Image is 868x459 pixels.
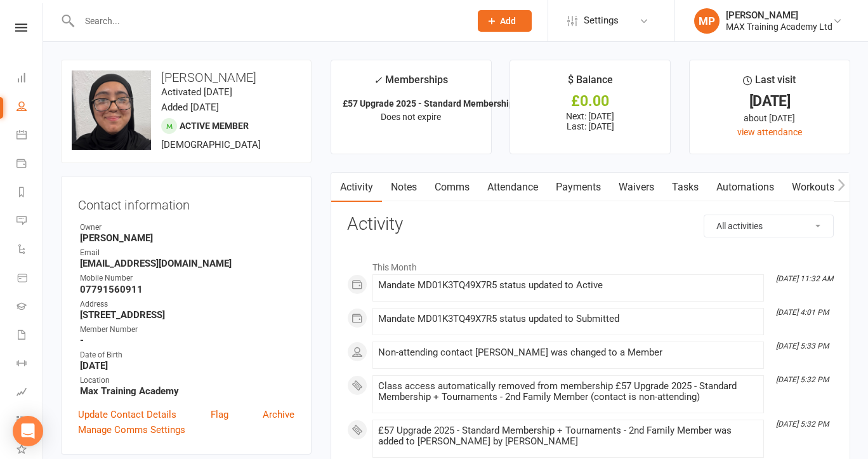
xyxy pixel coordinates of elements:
div: Mandate MD01K3TQ49X7R5 status updated to Active [378,280,758,291]
div: Memberships [374,72,448,95]
span: Settings [584,6,619,35]
h3: Activity [347,215,834,234]
div: Location [80,375,294,387]
strong: [EMAIL_ADDRESS][DOMAIN_NAME] [80,258,294,269]
div: Mobile Number [80,272,294,284]
a: Waivers [610,173,663,202]
img: image1750098497.png [72,70,151,150]
a: Comms [426,173,478,202]
div: Address [80,298,294,310]
i: [DATE] 11:32 AM [776,274,833,283]
span: Active member [180,121,249,131]
time: Activated [DATE] [161,86,232,98]
div: Date of Birth [80,349,294,361]
button: Add [478,10,532,32]
a: Payments [16,150,43,179]
a: Product Sales [16,265,43,293]
a: Dashboard [16,65,43,93]
input: Search... [76,12,461,30]
span: Does not expire [381,112,441,122]
a: Update Contact Details [78,407,176,422]
i: [DATE] 5:32 PM [776,420,829,429]
strong: [DATE] [80,360,294,371]
a: Manage Comms Settings [78,422,185,437]
strong: £57 Upgrade 2025 - Standard Membership + T... [343,98,535,109]
div: £0.00 [522,95,659,108]
span: Add [500,16,516,26]
a: Flag [211,407,228,422]
div: Mandate MD01K3TQ49X7R5 status updated to Submitted [378,314,758,324]
a: Workouts [783,173,843,202]
a: Automations [707,173,783,202]
div: Email [80,247,294,259]
h3: [PERSON_NAME] [72,70,301,84]
div: Open Intercom Messenger [13,416,43,446]
a: Tasks [663,173,707,202]
div: $ Balance [568,72,613,95]
div: Last visit [743,72,796,95]
i: [DATE] 4:01 PM [776,308,829,317]
div: Owner [80,222,294,234]
div: [DATE] [701,95,838,108]
a: Archive [263,407,294,422]
a: Payments [547,173,610,202]
a: Assessments [16,379,43,408]
a: Attendance [478,173,547,202]
strong: Max Training Academy [80,385,294,397]
div: about [DATE] [701,111,838,125]
div: £57 Upgrade 2025 - Standard Membership + Tournaments - 2nd Family Member was added to [PERSON_NAM... [378,425,758,447]
a: Reports [16,179,43,208]
a: Activity [331,173,382,202]
h3: Contact information [78,193,294,212]
i: ✓ [374,74,382,86]
a: view attendance [737,127,802,137]
div: MAX Training Academy Ltd [726,21,832,32]
div: Class access automatically removed from membership £57 Upgrade 2025 - Standard Membership + Tourn... [378,381,758,402]
a: Calendar [16,122,43,150]
i: [DATE] 5:33 PM [776,342,829,350]
li: This Month [347,254,834,274]
a: Notes [382,173,426,202]
a: People [16,93,43,122]
time: Added [DATE] [161,102,219,113]
strong: 07791560911 [80,284,294,295]
div: Member Number [80,324,294,336]
div: [PERSON_NAME] [726,10,832,21]
strong: [STREET_ADDRESS] [80,309,294,321]
span: [DEMOGRAPHIC_DATA] [161,139,261,150]
i: [DATE] 5:32 PM [776,375,829,384]
div: Non-attending contact [PERSON_NAME] was changed to a Member [378,347,758,358]
strong: [PERSON_NAME] [80,232,294,244]
div: MP [694,8,720,34]
p: Next: [DATE] Last: [DATE] [522,111,659,131]
strong: - [80,335,294,346]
